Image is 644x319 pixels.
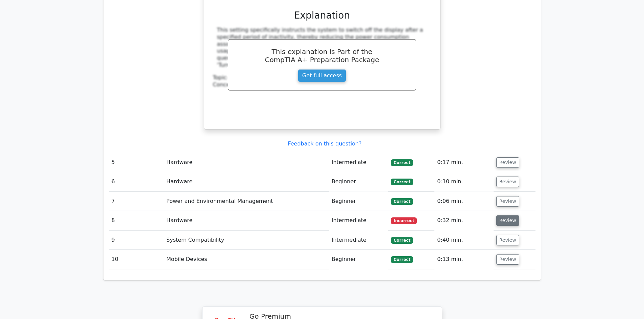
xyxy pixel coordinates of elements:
[329,211,388,230] td: Intermediate
[434,231,493,250] td: 0:40 min.
[391,179,413,185] span: Correct
[329,172,388,191] td: Beginner
[496,177,519,187] button: Review
[164,172,329,191] td: Hardware
[109,153,164,172] td: 5
[391,217,417,224] span: Incorrect
[164,250,329,269] td: Mobile Devices
[329,153,388,172] td: Intermediate
[434,211,493,230] td: 0:32 min.
[434,172,493,191] td: 0:10 min.
[496,235,519,245] button: Review
[217,10,427,21] h3: Explanation
[217,27,427,69] div: This setting specifically instructs the system to switch off the display after a specified period...
[164,211,329,230] td: Hardware
[391,256,413,263] span: Correct
[329,250,388,269] td: Beginner
[109,192,164,211] td: 7
[109,231,164,250] td: 9
[391,237,413,244] span: Correct
[213,74,431,81] div: Topic:
[288,140,361,147] a: Feedback on this question?
[434,153,493,172] td: 0:17 min.
[164,153,329,172] td: Hardware
[434,250,493,269] td: 0:13 min.
[496,254,519,265] button: Review
[329,231,388,250] td: Intermediate
[109,211,164,230] td: 8
[164,231,329,250] td: System Compatibility
[298,69,346,82] a: Get full access
[496,215,519,226] button: Review
[213,81,431,88] div: Concept:
[109,250,164,269] td: 10
[391,198,413,205] span: Correct
[496,157,519,168] button: Review
[329,192,388,211] td: Beginner
[496,196,519,207] button: Review
[434,192,493,211] td: 0:06 min.
[164,192,329,211] td: Power and Environmental Management
[391,159,413,166] span: Correct
[109,172,164,191] td: 6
